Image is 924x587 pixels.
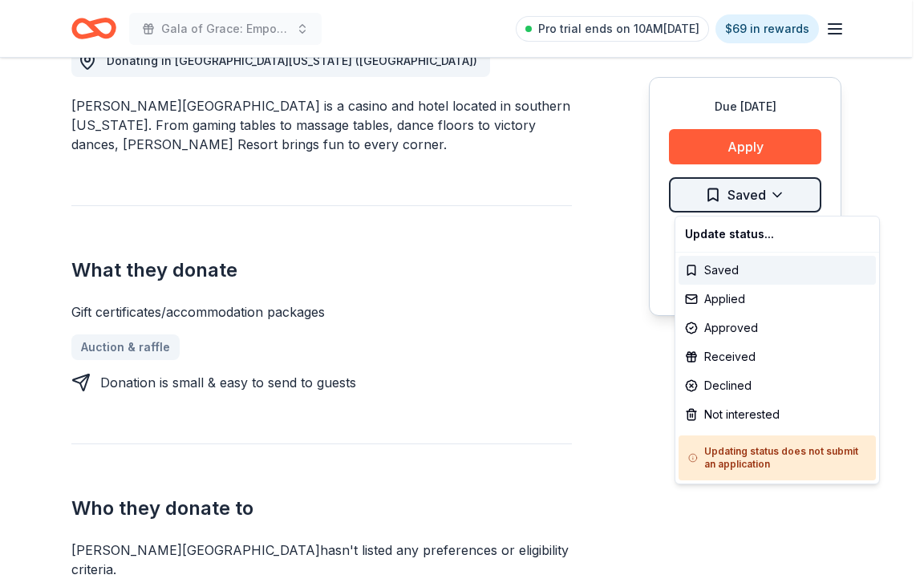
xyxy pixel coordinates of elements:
div: Approved [679,314,876,342]
span: Gala of Grace: Empowering Futures for El Porvenir [161,19,290,38]
div: Received [679,342,876,371]
div: Not interested [679,400,876,429]
div: Applied [679,285,876,314]
h5: Updating status does not submit an application [688,445,866,471]
div: Saved [679,256,876,285]
div: Update status... [679,220,876,249]
div: Declined [679,371,876,400]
